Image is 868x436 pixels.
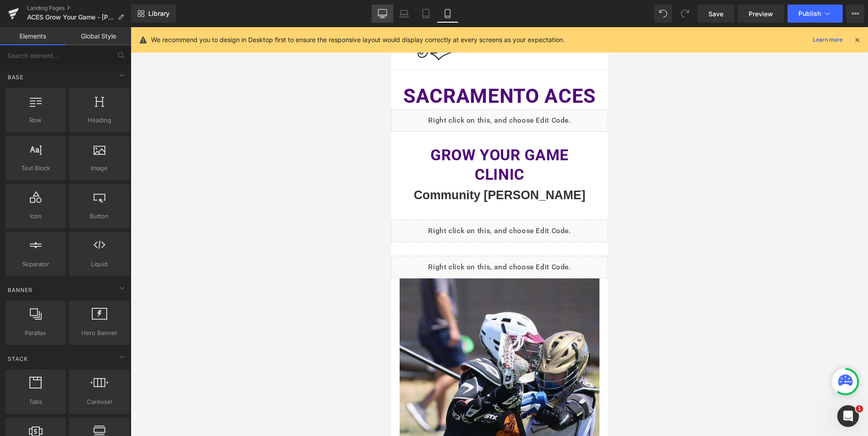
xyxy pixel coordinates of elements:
[708,9,723,19] span: Save
[798,10,821,17] span: Publish
[72,259,127,269] span: Liquid
[788,5,843,23] button: Publish
[189,10,210,31] summary: Search
[8,328,63,338] span: Parallax
[8,163,63,173] span: Text Block
[39,119,178,157] b: Grow Your Game Clinic
[856,405,863,412] span: 1
[148,10,170,18] span: Library
[26,8,71,34] img: ACES Lacrosse
[8,259,63,269] span: Separator
[12,57,205,81] b: Sacramento ACES
[809,34,846,45] a: Learn more
[437,5,458,23] a: Mobile
[72,211,127,221] span: Button
[393,5,415,23] a: Laptop
[846,5,864,23] button: More
[8,115,63,125] span: Row
[131,5,176,23] a: New Library
[72,397,127,407] span: Carousel
[7,73,24,81] span: Base
[7,355,29,363] span: Stack
[72,163,127,173] span: Image
[837,405,859,427] iframe: Intercom live chat
[738,5,784,23] a: Preview
[27,5,131,12] a: Landing Pages
[372,5,393,23] a: Desktop
[654,5,672,23] button: Undo
[415,5,437,23] a: Tablet
[1,10,22,31] summary: Menu
[72,328,127,338] span: Hero Banner
[8,211,63,221] span: Icon
[66,27,131,45] a: Global Style
[676,5,694,23] button: Redo
[7,286,33,294] span: Banner
[72,115,127,125] span: Heading
[151,35,565,45] p: We recommend you to design in Desktop first to ensure the responsive layout would display correct...
[749,9,773,19] span: Preview
[23,161,194,175] b: Community [PERSON_NAME]
[8,397,63,407] span: Tabs
[27,14,114,21] span: ACES Grow Your Game - [PERSON_NAME]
